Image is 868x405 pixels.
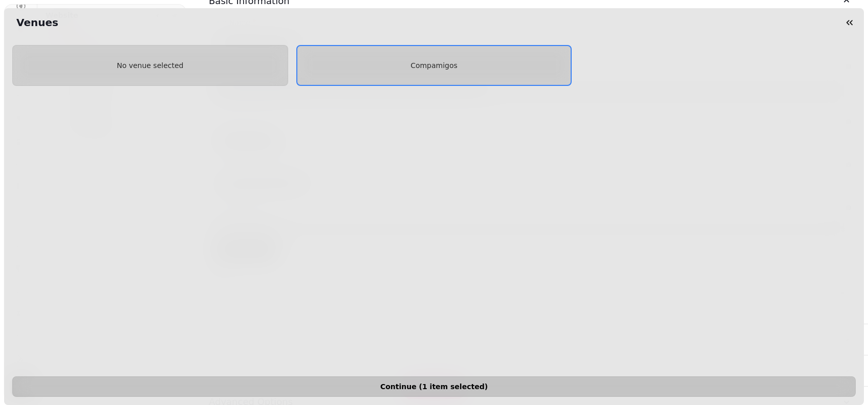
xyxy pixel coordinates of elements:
[12,376,856,397] button: Continue (1 item selected)
[296,45,572,86] button: Compamigos
[410,61,458,70] span: Compamigos
[21,383,847,390] span: Continue ( 1 item selected )
[117,61,183,70] span: No venue selected
[12,45,288,86] button: No venue selected
[12,15,58,30] h2: Venues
